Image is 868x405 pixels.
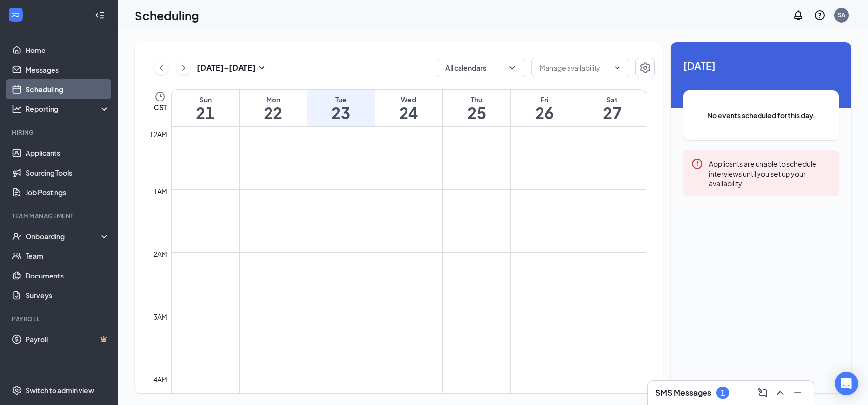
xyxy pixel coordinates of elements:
div: Mon [240,95,307,104]
h3: [DATE] - [DATE] [197,62,256,73]
a: Job Postings [26,182,109,202]
a: PayrollCrown [26,329,109,349]
h1: 26 [511,104,578,121]
svg: WorkstreamLogo [11,10,21,20]
h1: 22 [240,104,307,121]
div: Reporting [26,104,110,114]
div: Sat [578,95,646,104]
div: Open Intercom Messenger [835,372,858,395]
a: September 25, 2025 [443,90,510,126]
h1: 23 [307,104,375,121]
svg: SmallChevronDown [256,62,268,74]
a: Home [26,40,109,60]
button: ChevronUp [772,385,788,401]
a: Sourcing Tools [26,163,109,182]
div: 1am [151,186,169,197]
a: Applicants [26,143,109,163]
div: Thu [443,95,510,104]
span: No events scheduled for this day. [703,110,819,121]
svg: ChevronDown [613,64,621,72]
svg: Minimize [792,387,804,399]
a: September 21, 2025 [172,90,239,126]
svg: ChevronLeft [156,62,166,74]
div: 1 [721,389,725,397]
h3: SMS Messages [655,387,711,398]
div: 4am [151,374,169,385]
svg: ComposeMessage [757,387,768,399]
svg: ChevronRight [179,62,189,74]
h1: 25 [443,104,510,121]
div: Switch to admin view [26,385,94,395]
button: Minimize [790,385,806,401]
div: Onboarding [26,231,101,241]
button: Settings [635,58,655,77]
button: ChevronRight [176,60,191,75]
a: Team [26,246,109,266]
div: Hiring [12,128,108,137]
h1: Scheduling [135,7,199,24]
svg: Clock [154,91,166,102]
a: Surveys [26,285,109,305]
div: Wed [375,95,442,104]
a: September 24, 2025 [375,90,442,126]
svg: Analysis [12,104,22,114]
button: ChevronLeft [154,60,168,75]
h1: 27 [578,104,646,121]
div: Applicants are unable to schedule interviews until you set up your availability. [709,158,831,188]
div: 3am [151,311,169,322]
svg: ChevronDown [507,63,517,73]
svg: Notifications [792,9,804,21]
a: Scheduling [26,79,109,99]
div: Tue [307,95,375,104]
input: Manage availability [540,62,609,73]
div: Sun [172,95,239,104]
div: Payroll [12,315,108,323]
a: September 27, 2025 [578,90,646,126]
div: Fri [511,95,578,104]
svg: Settings [639,62,651,74]
svg: ChevronUp [774,387,786,399]
svg: Error [691,158,703,170]
div: 12am [147,129,169,140]
div: SA [838,11,845,19]
a: September 23, 2025 [307,90,375,126]
h1: 24 [375,104,442,121]
svg: UserCheck [12,231,22,241]
svg: Collapse [95,10,105,20]
h1: 21 [172,104,239,121]
div: Team Management [12,212,108,220]
a: Messages [26,60,109,79]
div: 2am [151,249,169,259]
button: ComposeMessage [755,385,770,401]
a: September 26, 2025 [511,90,578,126]
svg: QuestionInfo [814,9,826,21]
button: All calendarsChevronDown [437,58,525,77]
span: [DATE] [683,58,839,73]
a: Documents [26,266,109,285]
svg: Settings [12,385,22,395]
span: CST [154,102,167,112]
a: September 22, 2025 [240,90,307,126]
